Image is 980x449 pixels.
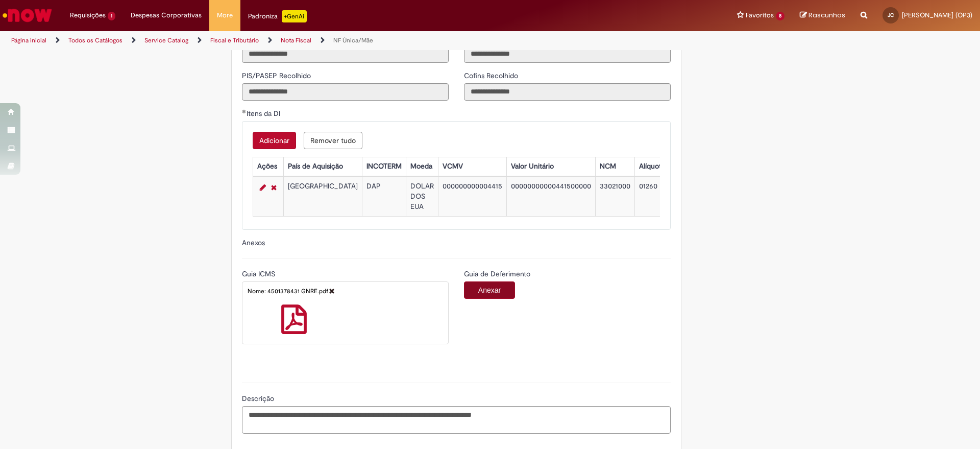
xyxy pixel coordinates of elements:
[242,109,247,113] span: Obrigatório Preenchido
[464,45,671,63] input: IPI Recolhido
[464,281,515,299] button: Anexar
[242,45,449,63] input: I.I. Recolhido
[257,181,268,194] a: Editar Linha 1
[329,288,335,294] a: Delete
[248,10,307,22] div: Padroniza
[108,12,115,20] span: 1
[464,83,671,101] input: Cofins Recolhido
[242,406,671,434] textarea: Descrição
[406,157,438,176] th: Moeda
[464,71,520,80] span: Somente leitura - Cofins Recolhido
[283,157,362,176] th: País de Aquisição
[268,181,279,194] a: Remover linha 1
[902,11,972,19] span: [PERSON_NAME] (OP3)
[438,177,506,216] td: 000000000004415
[11,36,46,44] a: Página inicial
[333,36,373,44] a: NF Única/Mãe
[131,10,202,20] span: Despesas Corporativas
[304,132,362,149] button: Remove all rows for Itens da DI
[245,287,446,299] div: Nome: 4501378431 GNRE.pdf
[247,109,282,118] span: Itens da DI
[595,157,634,176] th: NCM
[242,269,277,278] span: Guia ICMS
[281,36,311,44] a: Nota Fiscal
[242,394,276,403] span: Descrição
[242,83,449,101] input: PIS/PASEP Recolhido
[800,11,845,20] a: Rascunhos
[282,10,307,22] p: +GenAi
[506,157,595,176] th: Valor Unitário
[595,177,634,216] td: 33021000
[242,238,265,247] label: Anexos
[253,132,296,149] button: Add a row for Itens da DI
[217,10,233,20] span: More
[634,157,677,176] th: Alíquota I.I.
[68,36,122,44] a: Todos os Catálogos
[1,5,54,26] img: ServiceNow
[808,10,845,20] span: Rascunhos
[70,10,106,20] span: Requisições
[634,177,677,216] td: 01260
[283,177,362,216] td: [GEOGRAPHIC_DATA]
[438,157,506,176] th: VCMV
[210,36,259,44] a: Fiscal e Tributário
[888,12,894,18] span: JC
[506,177,595,216] td: 00000000000441500000
[746,10,774,20] span: Favoritos
[776,12,785,20] span: 8
[242,71,313,80] span: Somente leitura - PIS/PASEP Recolhido
[253,157,283,176] th: Ações
[362,177,406,216] td: DAP
[406,177,438,216] td: DOLAR DOS EUA
[8,31,646,50] ul: Trilhas de página
[144,36,188,44] a: Service Catalog
[362,157,406,176] th: INCOTERM
[464,269,532,278] span: Guia de Deferimento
